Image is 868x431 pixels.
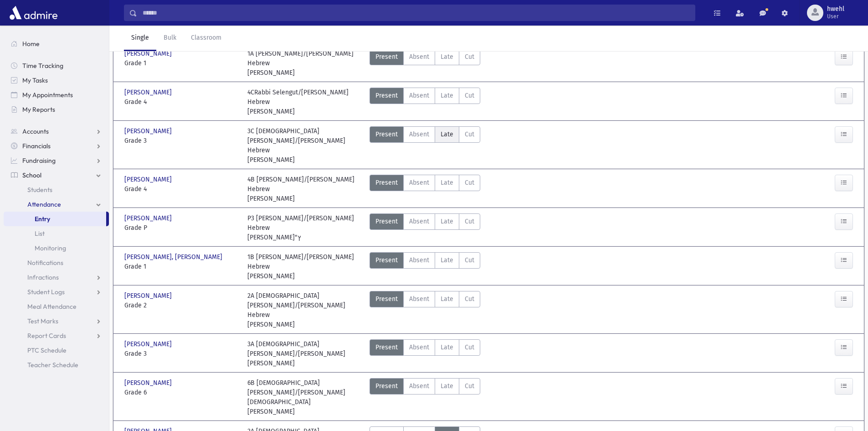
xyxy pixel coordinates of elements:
[4,58,109,73] a: Time Tracking
[247,291,361,329] div: 2A [DEMOGRAPHIC_DATA][PERSON_NAME]/[PERSON_NAME] Hebrew [PERSON_NAME]
[27,332,66,340] span: Report Cards
[4,88,109,102] a: My Appointments
[465,130,474,139] span: Cut
[124,223,238,233] span: Grade P
[22,105,55,114] span: My Reports
[124,184,238,194] span: Grade 4
[4,139,109,153] a: Financials
[370,252,480,281] div: AttTypes
[27,288,65,296] span: Student Logs
[247,213,361,242] div: P3 [PERSON_NAME]/[PERSON_NAME] Hebrew [PERSON_NAME]"ץ
[465,178,474,187] span: Cut
[465,52,474,62] span: Cut
[409,178,429,187] span: Absent
[375,217,398,226] span: Present
[4,73,109,88] a: My Tasks
[375,91,398,100] span: Present
[124,262,238,271] span: Grade 1
[27,346,67,354] span: PTC Schedule
[124,291,174,301] span: [PERSON_NAME]
[465,381,474,391] span: Cut
[465,217,474,226] span: Cut
[4,358,109,372] a: Teacher Schedule
[370,378,480,416] div: AttTypes
[375,255,398,265] span: Present
[441,294,453,304] span: Late
[441,52,453,62] span: Late
[375,294,398,304] span: Present
[4,197,109,212] a: Attendance
[124,88,174,97] span: [PERSON_NAME]
[441,255,453,265] span: Late
[124,349,238,358] span: Grade 3
[4,212,106,226] a: Entry
[124,126,174,136] span: [PERSON_NAME]
[124,97,238,107] span: Grade 4
[441,381,453,391] span: Late
[4,182,109,197] a: Students
[247,88,361,116] div: 4CRabbi Selengut/[PERSON_NAME] Hebrew [PERSON_NAME]
[124,136,238,145] span: Grade 3
[409,343,429,352] span: Absent
[4,343,109,358] a: PTC Schedule
[22,127,49,135] span: Accounts
[124,213,174,223] span: [PERSON_NAME]
[375,178,398,187] span: Present
[465,343,474,352] span: Cut
[375,130,398,139] span: Present
[441,130,453,139] span: Late
[247,126,361,165] div: 3C [DEMOGRAPHIC_DATA][PERSON_NAME]/[PERSON_NAME] Hebrew [PERSON_NAME]
[4,124,109,139] a: Accounts
[441,91,453,100] span: Late
[370,339,480,368] div: AttTypes
[22,40,40,48] span: Home
[827,5,844,13] span: hwehl
[441,343,453,352] span: Late
[409,294,429,304] span: Absent
[124,378,174,388] span: [PERSON_NAME]
[375,381,398,391] span: Present
[27,361,78,369] span: Teacher Schedule
[4,153,109,168] a: Fundraising
[370,88,480,116] div: AttTypes
[124,252,224,262] span: [PERSON_NAME], [PERSON_NAME]
[465,294,474,304] span: Cut
[441,217,453,226] span: Late
[35,244,66,252] span: Monitoring
[35,215,50,223] span: Entry
[465,255,474,265] span: Cut
[4,255,109,270] a: Notifications
[4,36,109,51] a: Home
[184,26,229,51] a: Classroom
[827,13,844,20] span: User
[22,76,48,84] span: My Tasks
[27,302,77,311] span: Meal Attendance
[409,217,429,226] span: Absent
[441,178,453,187] span: Late
[370,49,480,78] div: AttTypes
[124,26,156,51] a: Single
[124,339,174,349] span: [PERSON_NAME]
[4,226,109,241] a: List
[27,186,52,194] span: Students
[124,49,174,58] span: [PERSON_NAME]
[124,388,238,397] span: Grade 6
[27,259,63,267] span: Notifications
[27,273,59,281] span: Infractions
[375,343,398,352] span: Present
[4,314,109,328] a: Test Marks
[4,285,109,299] a: Student Logs
[370,126,480,165] div: AttTypes
[156,26,184,51] a: Bulk
[4,102,109,117] a: My Reports
[465,91,474,100] span: Cut
[370,175,480,203] div: AttTypes
[35,229,45,238] span: List
[22,156,56,165] span: Fundraising
[124,301,238,310] span: Grade 2
[409,52,429,62] span: Absent
[22,171,41,179] span: School
[370,213,480,242] div: AttTypes
[375,52,398,62] span: Present
[7,4,60,22] img: AdmirePro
